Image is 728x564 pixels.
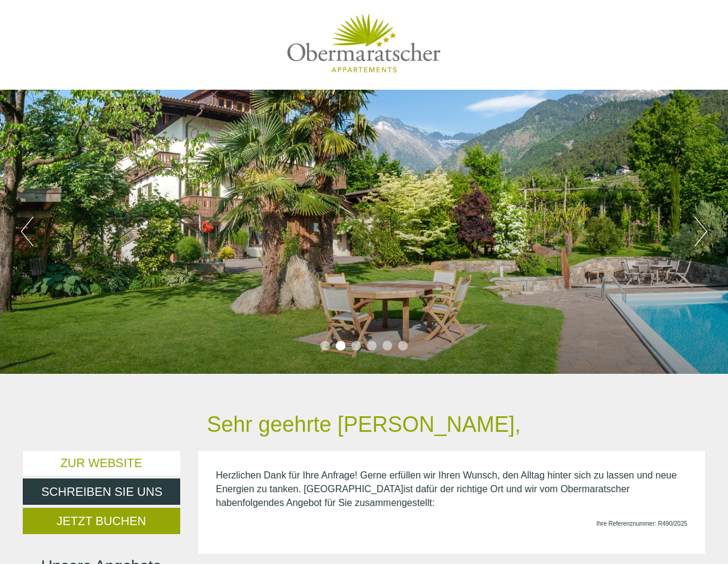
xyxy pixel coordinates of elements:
[694,217,707,246] button: Next
[242,498,435,508] span: folgendes Angebot für Sie zusammengestellt:
[23,508,180,534] a: Jetzt buchen
[216,469,688,510] p: Obermaratscher haben
[23,478,180,505] a: Schreiben Sie uns
[404,484,560,494] span: ist dafür der richtige Ort und wir vom
[21,217,34,246] button: Previous
[216,470,677,494] span: Herzlichen Dank für Ihre Anfrage! Gerne erfüllen wir Ihren Wunsch, den Alltag hinter sich zu lass...
[596,520,687,527] span: Ihre Referenznummer: R490/2025
[207,413,521,437] h1: Sehr geehrte [PERSON_NAME],
[23,451,180,475] a: Zur Website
